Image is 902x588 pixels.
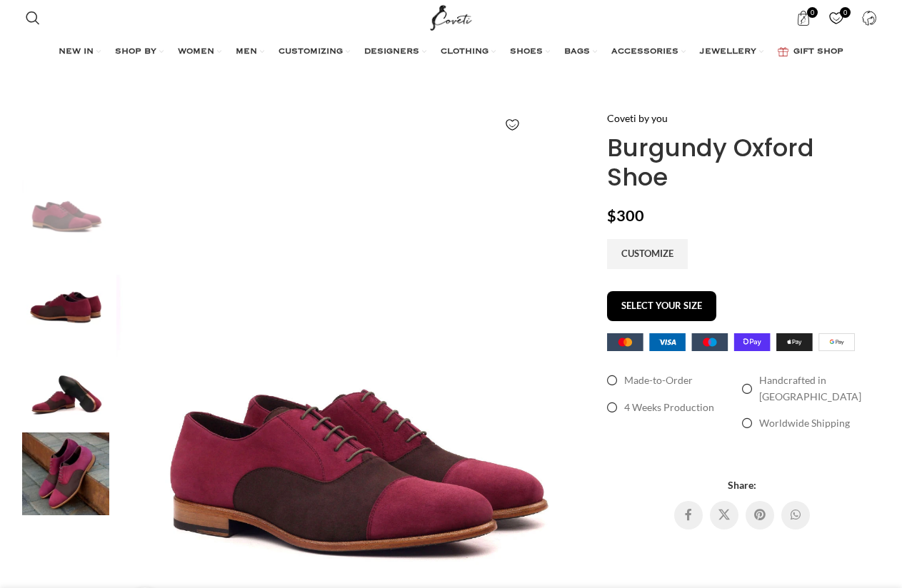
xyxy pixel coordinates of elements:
[607,333,855,351] img: Coveti
[236,46,257,58] span: MEN
[22,432,109,516] img: Burgundy Oxford Shoe
[59,38,101,66] a: NEW IN
[674,501,703,529] a: Facebook social link
[624,400,714,415] span: 4 Weeks Production
[178,38,221,66] a: WOMEN
[793,46,843,58] span: GIFT SHOP
[115,46,156,58] span: SHOP BY
[607,239,688,269] a: CUSTOMIZE
[822,4,851,32] a: 0
[441,46,488,58] span: CLOTHING
[778,38,843,66] a: GIFT SHOP
[19,38,884,66] div: Main navigation
[840,7,851,18] span: 0
[789,4,818,32] a: 0
[607,291,716,321] button: SELECT YOUR SIZE
[778,47,788,56] img: GiftBag
[607,133,876,192] h1: Burgundy Oxford Shoe
[22,161,109,245] img: Burgundy Oxford Shoe
[115,38,164,66] a: SHOP BY
[19,4,47,32] a: Search
[607,111,668,126] a: Coveti by you
[279,38,350,66] a: CUSTOMIZING
[759,372,861,405] span: Handcrafted in [GEOGRAPHIC_DATA]
[607,206,644,225] bdi: 300
[822,4,851,32] div: My Wishlist
[279,46,343,58] span: CUSTOMIZING
[624,372,693,388] span: Made-to-Order
[746,501,774,529] a: Pinterest social link
[607,206,616,225] span: $
[781,501,810,529] a: WhatsApp social link
[427,11,475,23] a: Site logo
[59,46,94,58] span: NEW IN
[611,46,678,58] span: ACCESSORIES
[607,477,876,493] span: Share:
[178,46,214,58] span: WOMEN
[564,46,590,58] span: BAGS
[364,38,426,66] a: DESIGNERS
[700,46,756,58] span: JEWELLERY
[700,38,763,66] a: JEWELLERY
[236,38,264,66] a: MEN
[510,38,550,66] a: SHOES
[441,38,496,66] a: CLOTHING
[22,342,109,425] img: Burgundy Oxford Shoe
[759,415,850,431] span: Worldwide Shipping
[510,46,543,58] span: SHOES
[611,38,686,66] a: ACCESSORIES
[564,38,597,66] a: BAGS
[364,46,419,58] span: DESIGNERS
[22,252,109,335] img: Burgundy Oxford Shoe
[807,7,818,18] span: 0
[710,501,738,529] a: X social link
